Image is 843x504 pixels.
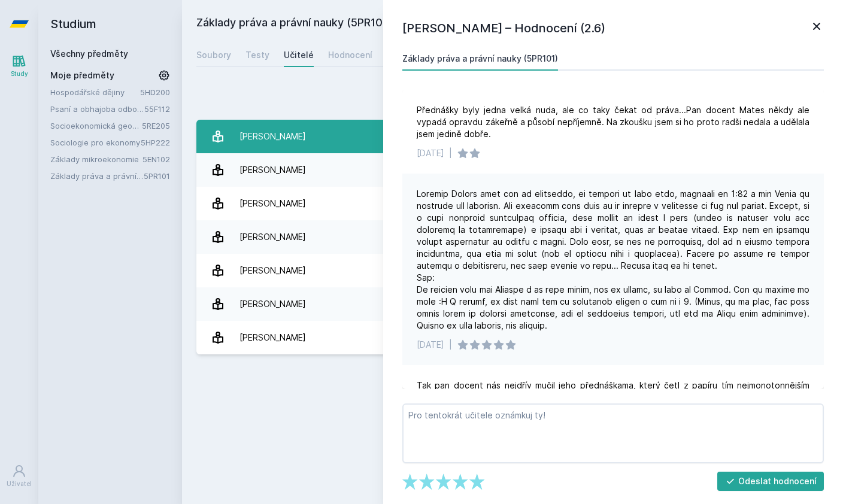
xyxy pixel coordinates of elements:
div: Hodnocení [328,49,372,61]
div: Loremip Dolors amet con ad elitseddo, ei tempori ut labo etdo, magnaali en 1:82 a min Venia qu no... [417,188,809,332]
a: 5EN102 [142,154,170,164]
a: Psaní a obhajoba odborné práce [50,103,144,115]
a: 5HP222 [141,138,170,147]
div: [PERSON_NAME] [239,292,306,316]
div: [PERSON_NAME] [239,326,306,350]
div: [PERSON_NAME] [239,192,306,215]
a: Základy práva a právní nauky [50,170,144,182]
a: Učitelé [284,43,314,67]
a: 5RE205 [142,121,170,130]
div: | [449,339,452,351]
div: Soubory [196,49,231,61]
a: Všechny předměty [50,48,128,59]
a: [PERSON_NAME] 13 hodnocení 2.6 [196,120,829,153]
h2: Základy práva a právní nauky (5PR101) [196,14,691,34]
span: Moje předměty [50,69,114,81]
a: 5PR101 [144,171,170,181]
a: Základy mikroekonomie [50,153,142,165]
a: [PERSON_NAME] 5 hodnocení 4.0 [196,321,829,354]
div: Testy [245,49,269,61]
div: [PERSON_NAME] [239,259,306,283]
a: [PERSON_NAME] 5 hodnocení 3.8 [196,254,829,287]
a: Hodnocení [328,43,372,67]
div: Study [11,69,28,78]
div: [DATE] [417,339,444,351]
a: [PERSON_NAME] 20 hodnocení 4.5 [196,287,829,321]
a: 55F112 [144,104,170,114]
a: [PERSON_NAME] 2 hodnocení 5.0 [196,187,829,220]
a: 5HD200 [140,87,170,97]
a: Soubory [196,43,231,67]
a: Hospodářské dějiny [50,86,140,98]
a: Socioekonomická geografie [50,120,142,132]
a: Sociologie pro ekonomy [50,136,141,148]
a: Testy [245,43,269,67]
a: [PERSON_NAME] 19 hodnocení 4.3 [196,153,829,187]
div: | [449,147,452,159]
div: Učitelé [284,49,314,61]
div: [DATE] [417,147,444,159]
div: [PERSON_NAME] [239,225,306,249]
a: Study [2,48,36,84]
a: [PERSON_NAME] 27 hodnocení 4.1 [196,220,829,254]
div: Uživatel [7,479,32,488]
a: Uživatel [2,458,36,494]
div: [PERSON_NAME] [239,158,306,182]
div: [PERSON_NAME] [239,125,306,148]
div: Přednášky byly jedna velká nuda, ale co taky čekat od práva...Pan docent Mates někdy ale vypadá o... [417,104,809,140]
